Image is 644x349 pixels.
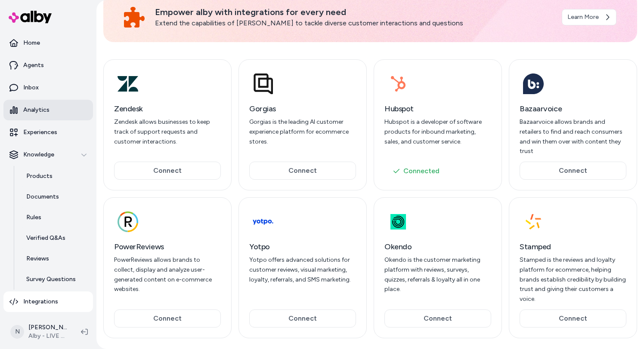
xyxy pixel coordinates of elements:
p: Reviews [26,254,49,263]
p: Analytics [23,106,50,114]
h3: Bazaarvoice [520,103,626,115]
button: Connect [249,309,356,328]
a: Verified Q&As [18,228,93,248]
p: Survey Questions [26,275,76,284]
p: Yotpo offers advanced solutions for customer reviews, visual marketing, loyalty, referrals, and S... [249,255,356,285]
p: Stamped is the reviews and loyalty platform for ecommerce, helping brands establish credibility b... [520,255,626,304]
p: Empower alby with integrations for every need [155,6,551,18]
button: Connect [114,162,221,180]
p: Inbox [23,83,39,92]
p: Documents [26,193,59,201]
p: Agents [23,61,44,70]
a: Products [18,166,93,187]
a: Reviews [18,248,93,269]
span: N [10,325,24,339]
h3: Hubspot [384,103,491,115]
button: Knowledge [3,144,93,165]
a: Integrations [3,291,93,312]
p: PowerReviews allows brands to collect, display and analyze user-generated content on e-commerce w... [114,255,221,294]
p: Bazaarvoice allows brands and retailers to find and reach consumers and win them over with conten... [520,117,626,156]
p: Okendo is the customer marketing platform with reviews, surveys, quizzes, referrals & loyalty all... [384,255,491,294]
p: Gorgias is the leading AI customer experience platform for ecommerce stores. [249,117,356,147]
p: Rules [26,213,41,222]
a: Rules [18,207,93,228]
a: Survey Questions [18,269,93,290]
p: [PERSON_NAME] [28,323,67,332]
h3: Zendesk [114,103,221,115]
a: Experiences [3,122,93,143]
p: Zendesk allows businesses to keep track of support requests and customer interactions. [114,117,221,147]
h3: Yotpo [249,241,356,253]
button: Connect [520,162,626,180]
p: Integrations [23,297,58,306]
button: Connect [114,309,221,328]
a: Home [3,33,93,53]
h3: Stamped [520,241,626,253]
img: alby Logo [9,11,52,23]
p: Extend the capabilities of [PERSON_NAME] to tackle diverse customer interactions and questions [155,18,551,28]
a: Agents [3,55,93,76]
button: Connect [520,309,626,328]
p: Products [26,172,53,181]
p: Home [23,39,40,47]
button: Connect [249,162,356,180]
h3: PowerReviews [114,241,221,253]
p: Verified Q&As [26,234,65,242]
a: Learn More [562,9,616,25]
h3: Okendo [384,241,491,253]
a: Inbox [3,77,93,98]
button: Connected [384,162,491,180]
p: Hubspot is a developer of software products for inbound marketing, sales, and customer service. [384,117,491,147]
span: Alby - LIVE on [DOMAIN_NAME] [28,332,67,340]
button: N[PERSON_NAME]Alby - LIVE on [DOMAIN_NAME] [5,318,74,346]
a: Analytics [3,100,93,120]
a: Documents [18,187,93,207]
p: Experiences [23,128,57,137]
h3: Gorgias [249,103,356,115]
button: Connect [384,309,491,328]
p: Knowledge [23,150,54,159]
